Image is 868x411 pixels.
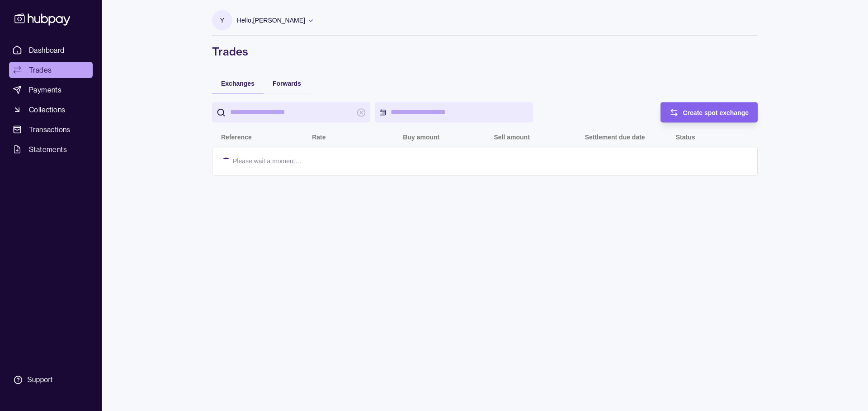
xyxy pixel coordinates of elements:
span: Transactions [29,124,71,135]
h1: Trades [212,44,758,59]
p: Y [220,15,224,25]
a: Support [9,370,93,389]
a: Payments [9,82,93,98]
button: Create spot exchange [660,102,758,122]
span: Dashboard [29,45,65,55]
span: Forwards [273,80,301,87]
span: Exchanges [221,80,255,87]
span: Collections [29,104,65,115]
p: Status [676,134,695,141]
a: Collections [9,102,93,118]
span: Payments [29,84,61,95]
input: search [230,102,352,122]
span: Statements [29,144,67,155]
p: Hello, [PERSON_NAME] [237,15,305,25]
span: Trades [29,65,52,75]
a: Statements [9,141,93,157]
p: Sell amount [494,134,529,141]
p: Rate [312,134,325,141]
a: Transactions [9,121,93,138]
span: Create spot exchange [683,109,749,116]
p: Reference [221,134,252,141]
p: Settlement due date [585,134,645,141]
p: Buy amount [403,134,439,141]
a: Dashboard [9,42,93,58]
p: Please wait a moment… [233,156,302,166]
div: Support [27,375,52,385]
a: Trades [9,62,93,78]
